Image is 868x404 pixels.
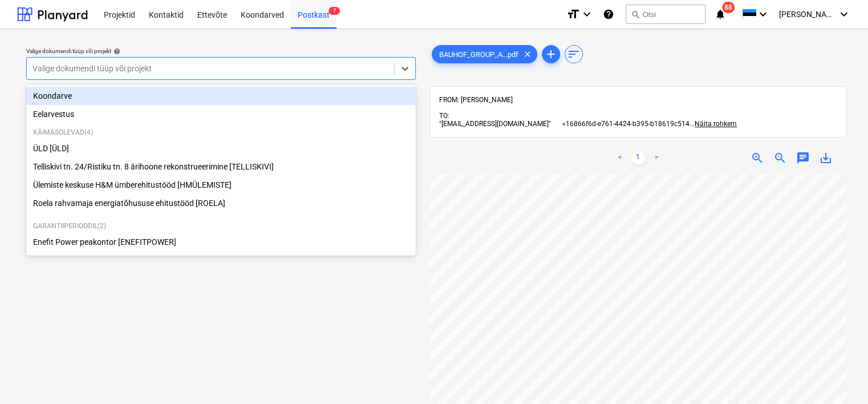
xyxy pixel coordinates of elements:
span: clear [521,47,534,61]
span: 7 [328,7,340,15]
span: BAUHOF_GROUP_A...pdf [432,50,525,59]
a: Next page [650,151,663,165]
p: Garantiiperioodil ( 2 ) [33,221,409,231]
div: Paldiski mnt 48a Tallinn [PALDISKI] [26,251,416,269]
i: format_size [566,7,580,21]
a: Page 1 is your current page [631,151,645,165]
span: search [631,10,640,19]
i: Abikeskus [603,7,614,21]
div: Roela rahvamaja energiatõhususe ehitustööd [ROELA] [26,194,416,212]
span: TO: [439,112,449,120]
div: [STREET_ADDRESS] [PALDISKI] [26,251,416,269]
div: Telliskivi tn. 24/Ristiku tn. 8 ärihoone rekonstrueerimine [TELLISKIVI] [26,157,416,176]
span: chat [796,151,810,165]
i: keyboard_arrow_down [837,7,851,21]
span: save_alt [819,151,833,165]
span: help [111,48,120,55]
div: Koondarve [26,87,416,105]
div: ÜLD [ÜLD] [26,139,416,157]
div: BAUHOF_GROUP_A...pdf [432,45,537,63]
span: add [544,47,558,61]
span: [PERSON_NAME] [779,10,836,19]
span: FROM: [PERSON_NAME] [439,96,513,104]
i: keyboard_arrow_down [756,7,770,21]
div: Eelarvestus [26,105,416,123]
a: Previous page [613,151,627,165]
span: zoom_out [773,151,787,165]
i: notifications [715,7,726,21]
div: Ülemiste keskuse H&M ümberehitustööd [HMÜLEMISTE] [26,176,416,194]
button: Otsi [626,5,705,24]
span: sort [567,47,581,61]
span: "[EMAIL_ADDRESS][DOMAIN_NAME]" <16866f6d-e761-4424-b395-b18619c514 [439,120,689,128]
div: Enefit Power peakontor [ENEFITPOWER] [26,233,416,251]
p: Käimasolevad ( 4 ) [33,128,409,138]
span: zoom_in [751,151,764,165]
i: keyboard_arrow_down [580,7,594,21]
span: ... [689,120,737,128]
span: 88 [722,2,735,13]
div: Valige dokumendi tüüp või projekt [26,47,416,55]
span: Näita rohkem [695,120,737,128]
